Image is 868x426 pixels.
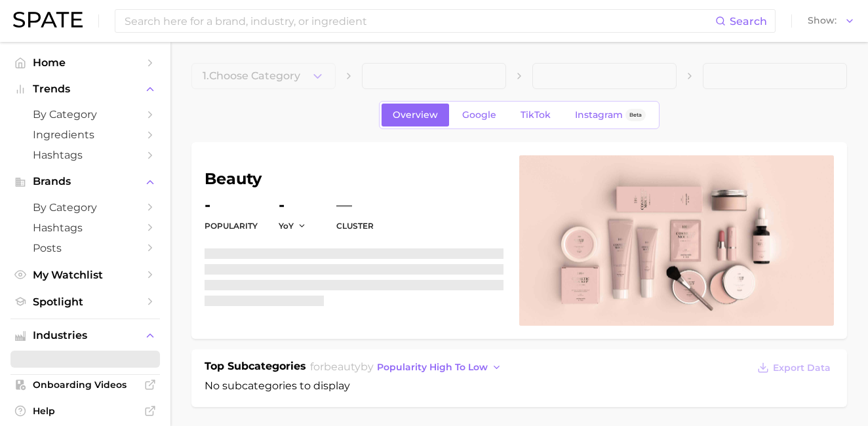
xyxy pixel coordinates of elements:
span: Trends [33,83,138,95]
span: Ingredients [33,128,138,141]
span: Google [462,109,496,121]
dt: Popularity [205,218,258,234]
span: My Watchlist [33,269,138,281]
span: — [336,197,352,213]
input: Search here for a brand, industry, or ingredient [123,10,715,32]
span: TikTok [521,109,551,121]
a: TikTok [509,104,562,126]
button: Trends [10,79,160,99]
button: Brands [10,172,160,191]
button: Show [804,12,858,29]
span: Overview [393,109,438,121]
span: Beta [629,109,642,121]
a: InstagramBeta [564,104,657,126]
span: beauty [324,360,361,373]
button: YoY [279,220,307,231]
span: YoY [279,220,294,231]
span: Onboarding Videos [33,379,138,391]
a: Google [451,104,507,126]
span: Spotlight [33,296,138,308]
a: by Category [10,197,160,218]
a: Spotlight [10,292,160,312]
span: by Category [33,108,138,121]
div: No subcategories to display [205,358,834,394]
span: Hashtags [33,149,138,161]
button: 1.Choose Category [191,63,336,89]
span: Home [33,56,138,69]
span: 1. Choose Category [203,70,300,82]
dd: - [205,197,258,213]
span: Posts [33,242,138,254]
button: Industries [10,326,160,345]
a: Onboarding Videos [10,375,160,395]
button: Export Data [754,358,834,377]
span: Search [730,15,767,28]
a: Home [10,52,160,73]
a: Posts [10,238,160,258]
img: SPATE [13,12,83,28]
a: Hashtags [10,145,160,165]
dd: - [279,197,315,213]
dt: cluster [336,218,374,234]
span: popularity high to low [377,362,488,373]
h1: Top Subcategories [205,358,306,378]
a: Help [10,401,160,421]
span: Instagram [575,109,623,121]
button: popularity high to low [374,358,505,376]
span: Help [33,405,138,417]
a: Ingredients [10,125,160,145]
span: Show [808,17,837,24]
span: Hashtags [33,222,138,234]
a: Hashtags [10,218,160,238]
span: Export Data [773,362,831,374]
h1: beauty [205,171,503,187]
a: Overview [382,104,449,126]
span: Brands [33,176,138,187]
span: Industries [33,330,138,341]
a: My Watchlist [10,265,160,285]
span: by Category [33,201,138,214]
a: by Category [10,104,160,125]
span: for by [310,360,505,373]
